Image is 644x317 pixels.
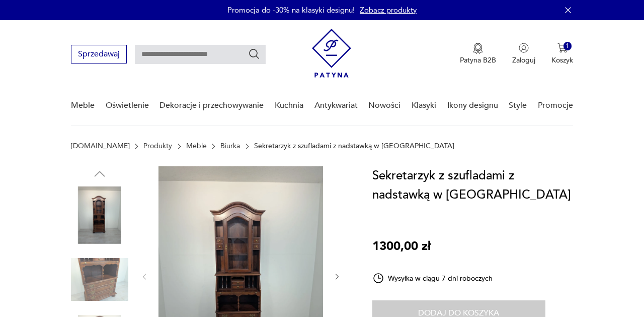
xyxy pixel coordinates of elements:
a: Dekoracje i przechowywanie [159,86,264,125]
img: Patyna - sklep z meblami i dekoracjami vintage [312,29,351,78]
button: Szukaj [248,48,260,60]
button: 1Koszyk [551,43,573,65]
a: Sprzedawaj [71,51,127,58]
a: Kuchnia [275,86,303,125]
a: Zobacz produkty [360,5,417,15]
a: [DOMAIN_NAME] [71,142,130,150]
div: 1 [563,42,572,50]
img: Ikona koszyka [557,43,568,53]
a: Oświetlenie [106,86,149,125]
a: Style [509,86,527,125]
img: Zdjęcie produktu Sekretarzyk z szufladami z nadstawką w orzechu [71,186,128,244]
a: Ikona medaluPatyna B2B [460,43,496,65]
button: Sprzedawaj [71,45,127,64]
a: Biurka [220,142,240,150]
p: Sekretarzyk z szufladami z nadstawką w [GEOGRAPHIC_DATA] [254,142,454,150]
button: Patyna B2B [460,43,496,65]
a: Klasyki [412,86,436,125]
a: Meble [186,142,207,150]
img: Zdjęcie produktu Sekretarzyk z szufladami z nadstawką w orzechu [71,251,128,308]
img: Ikona medalu [473,43,483,54]
img: Ikonka użytkownika [519,43,529,53]
a: Produkty [143,142,172,150]
a: Antykwariat [314,86,358,125]
p: Patyna B2B [460,55,496,65]
p: 1300,00 zł [372,237,431,256]
a: Ikony designu [447,86,498,125]
p: Zaloguj [512,55,535,65]
button: Zaloguj [512,43,535,65]
a: Promocje [538,86,573,125]
a: Meble [71,86,95,125]
a: Nowości [368,86,400,125]
p: Koszyk [551,55,573,65]
div: Wysyłka w ciągu 7 dni roboczych [372,272,493,284]
h1: Sekretarzyk z szufladami z nadstawką w [GEOGRAPHIC_DATA] [372,166,573,205]
p: Promocja do -30% na klasyki designu! [227,5,355,15]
